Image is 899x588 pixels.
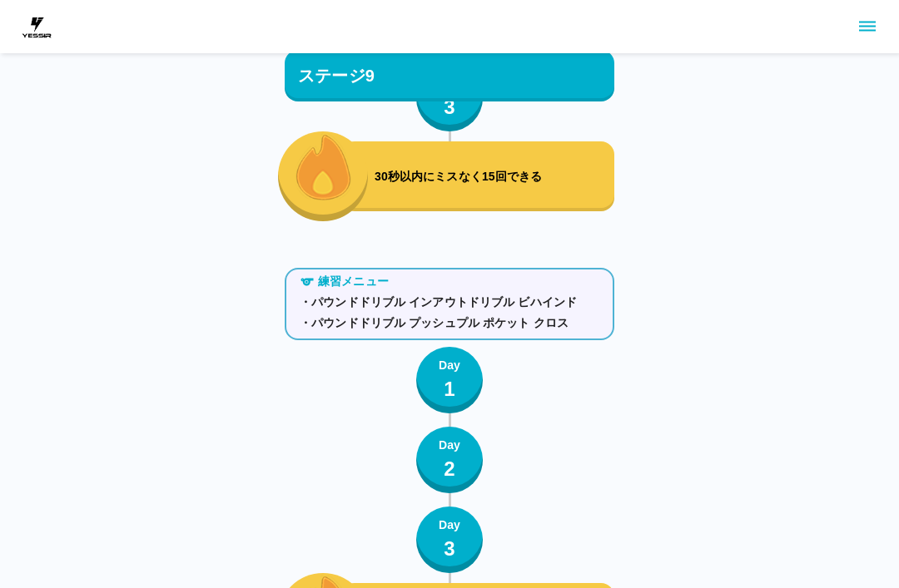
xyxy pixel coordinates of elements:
img: dummy [20,10,53,43]
p: ・パウンドドリブル インアウトドリブル ビハインド [300,294,599,311]
p: 3 [444,534,455,564]
p: Day [439,516,460,534]
button: fire_icon [278,131,368,221]
p: 30秒以内にミスなく15回できる [375,168,608,185]
p: ステージ9 [298,63,375,88]
p: 2 [444,454,455,484]
p: ・パウンドドリブル プッシュプル ポケット クロス [300,314,599,332]
p: 練習メニュー [318,273,389,290]
button: Day2 [416,427,483,493]
p: 3 [444,92,455,122]
p: 1 [444,374,455,404]
button: Day1 [416,347,483,413]
button: Day3 [416,506,483,573]
img: fire_icon [296,132,351,200]
p: Day [439,437,460,454]
button: sidemenu [853,12,882,41]
p: Day [439,357,460,374]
